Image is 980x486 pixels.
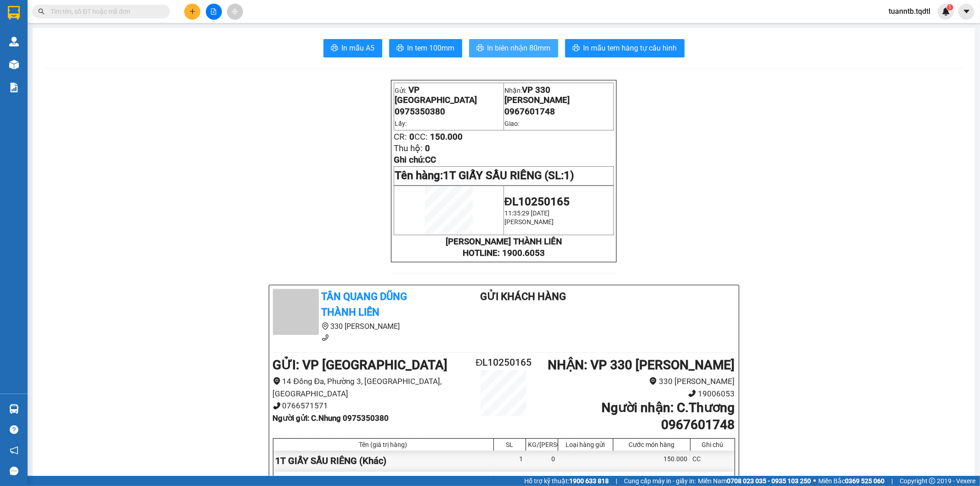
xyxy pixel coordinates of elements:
div: 150.000 [613,451,691,471]
h2: ĐL10250165 [465,355,543,370]
button: file-add [206,4,222,20]
strong: HOTLINE: 1900.6053 [463,248,545,258]
li: 19006053 [542,388,735,400]
span: Giao: [504,120,519,127]
span: CC: [414,132,428,142]
span: tuanntb.tqdtl [881,6,938,17]
button: plus [184,4,200,20]
p: Nhận: [504,85,613,105]
p: Gửi: [395,85,503,105]
span: ĐL10250165 [504,195,570,208]
button: aim [227,4,243,20]
span: question-circle [10,425,18,434]
div: Cước món hàng [616,441,688,448]
img: warehouse-icon [9,60,19,69]
span: search [38,8,45,15]
span: printer [331,44,338,53]
span: Miền Nam [698,476,811,486]
div: Tên (giá trị hàng) [276,441,491,448]
span: CC [425,155,436,165]
span: In mẫu tem hàng tự cấu hình [583,42,677,54]
img: solution-icon [9,83,19,92]
li: 330 [PERSON_NAME] [542,375,735,388]
span: 1T GIẤY SẦU RIÊNG (SL: [443,169,574,182]
span: environment [322,322,329,330]
b: NHẬN : VP 330 [PERSON_NAME] [548,357,735,373]
span: | [891,476,893,486]
span: Thu hộ: [394,143,423,153]
span: 1 [948,4,952,11]
span: 1) [564,169,574,182]
span: file-add [210,8,217,15]
div: SL [496,441,523,448]
span: 0 [425,143,430,153]
span: Miền Bắc [818,476,884,486]
strong: 0708 023 035 - 0935 103 250 [727,477,811,485]
span: printer [397,44,404,53]
span: caret-down [963,7,971,16]
span: In tem 100mm [408,42,455,54]
span: phone [688,390,696,397]
span: CR: [394,132,407,142]
strong: 0369 525 060 [845,477,884,485]
span: ⚪️ [813,479,816,483]
img: icon-new-feature [942,7,950,16]
button: printerIn mẫu tem hàng tự cấu hình [565,39,685,57]
span: [PERSON_NAME] [504,218,554,226]
b: GỬI : VP [GEOGRAPHIC_DATA] [273,357,448,373]
span: Cung cấp máy in - giấy in: [624,476,696,486]
span: phone [322,334,329,341]
img: logo-vxr [8,6,20,20]
span: 0975350380 [395,107,445,117]
span: In mẫu A5 [342,42,375,54]
span: Lấy: [395,120,407,127]
span: 0 [409,132,414,142]
b: Tân Quang Dũng Thành Liên [322,291,408,318]
img: warehouse-icon [9,404,19,414]
span: environment [649,377,657,385]
b: Gửi khách hàng [480,291,566,302]
div: Loại hàng gửi [561,441,611,448]
div: 1 [494,451,526,471]
div: KG/[PERSON_NAME] [528,441,555,448]
span: VP 330 [PERSON_NAME] [504,85,570,105]
span: Ghi chú: [394,155,436,165]
span: Tên hàng: [395,169,574,182]
span: printer [572,44,580,53]
span: printer [476,44,484,53]
li: 330 [PERSON_NAME] [273,321,444,332]
span: message [10,467,18,475]
span: aim [232,8,238,15]
span: Hỗ trợ kỹ thuật: [524,476,609,486]
button: printerIn mẫu A5 [323,39,382,57]
span: 150.000 [430,132,463,142]
li: 0766571571 [273,400,465,412]
span: | [616,476,617,486]
b: Người gửi : C.Nhung 0975350380 [273,413,389,423]
sup: 1 [947,4,953,11]
span: phone [273,402,281,410]
span: 0967601748 [504,107,555,117]
div: 0 [526,451,558,471]
span: 11:35:29 [DATE] [504,209,549,217]
b: Người nhận : C.Thương 0967601748 [601,400,735,432]
span: plus [189,8,196,15]
span: In biên nhận 80mm [487,42,551,54]
button: printerIn tem 100mm [389,39,462,57]
strong: [PERSON_NAME] THÀNH LIÊN [446,237,562,247]
div: 1T GIẤY SẦU RIÊNG (Khác) [273,451,494,471]
li: 14 Đống Đa, Phường 3, [GEOGRAPHIC_DATA], [GEOGRAPHIC_DATA] [273,375,465,400]
button: printerIn biên nhận 80mm [469,39,558,57]
input: Tìm tên, số ĐT hoặc mã đơn [51,6,159,17]
span: notification [10,446,18,455]
div: Ghi chú [693,441,732,448]
span: copyright [929,478,935,484]
span: environment [273,377,281,385]
span: VP [GEOGRAPHIC_DATA] [395,85,477,105]
button: caret-down [958,4,974,20]
strong: 1900 633 818 [569,477,609,485]
img: warehouse-icon [9,37,19,46]
div: CC [691,451,735,471]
